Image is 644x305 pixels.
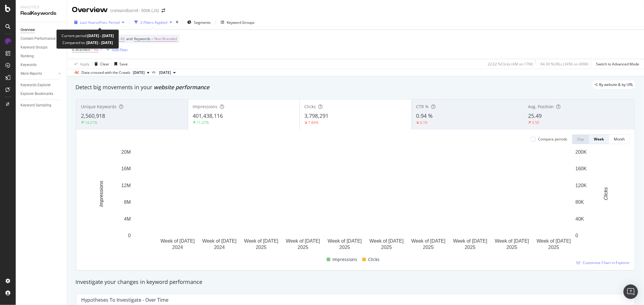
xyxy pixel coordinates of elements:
span: Non-Branded [154,35,177,43]
a: More Reports [21,71,56,77]
button: Segments [185,17,213,27]
text: 80K [575,200,584,205]
div: A chart. [81,149,625,253]
b: [DATE] - [DATE] [87,33,114,38]
div: times [175,19,180,25]
span: Impressions [333,256,357,263]
div: Save [120,61,128,67]
div: Overview [72,5,108,15]
text: 8M [124,200,131,205]
b: [DATE] - [DATE] [85,40,113,45]
button: Apply [72,59,89,69]
span: 3,798,291 [304,112,328,119]
text: 2025 [339,245,350,250]
text: Week of [DATE] [411,239,445,244]
a: Ranking [21,53,62,59]
span: 2,560,918 [81,112,105,119]
text: 2024 [172,245,183,250]
button: [DATE] [157,69,178,76]
text: Week of [DATE] [495,239,529,244]
span: and [126,36,133,41]
span: = [151,36,153,41]
text: 120K [575,183,587,188]
div: Keyword Sampling [21,102,51,108]
text: 2025 [507,245,517,250]
div: 11.27% [197,120,209,125]
text: 2025 [256,245,267,250]
span: Segments [194,20,211,25]
div: 22.62 % Clicks ( 4M on 17M ) [488,61,533,67]
div: Add Filter [112,47,128,52]
button: Last YearvsPrev. Period [72,17,127,27]
span: 401,438,116 [193,112,223,119]
text: Week of [DATE] [286,239,320,244]
text: Week of [DATE] [244,239,278,244]
a: Content Performance [21,36,62,42]
text: 0 [128,233,131,238]
button: [DATE] [130,69,152,76]
div: 0.19 [420,120,428,125]
text: 16M [121,166,131,171]
text: Week of [DATE] [453,239,487,244]
a: Overview [21,27,62,33]
button: Keyword Groups [218,17,257,27]
button: Clear [92,59,109,69]
a: Keywords Explorer [21,82,62,88]
div: Keyword Groups [227,20,255,25]
div: 5.55 [532,120,539,125]
text: 200K [575,149,587,155]
span: Clicks [304,104,316,109]
span: Unique Keywords [81,104,117,109]
text: Impressions [99,181,104,207]
div: More Reports [21,71,42,77]
text: Week of [DATE] [328,239,362,244]
span: Keywords [134,36,150,41]
text: Clicks [603,187,608,200]
a: Explorer Bookmarks [21,91,62,97]
text: Week of [DATE] [537,239,571,244]
text: 2025 [548,245,559,250]
text: Week of [DATE] [370,239,404,244]
span: 2025 Oct. 3rd [133,70,145,75]
button: 2 Filters Applied [132,17,175,27]
button: Month [609,134,630,144]
span: 2024 Oct. 3rd [159,70,171,75]
div: Current period: [62,32,114,39]
span: Impressions [193,104,217,109]
div: Clear [100,61,109,67]
button: Add Filter [104,46,128,53]
span: Avg. Position [528,104,554,109]
div: Overview [21,27,35,33]
div: crateandbarrel - 500k (JS) [110,8,159,14]
span: Clicks [368,256,380,263]
div: Switch to Advanced Mode [596,61,639,67]
text: Week of [DATE] [161,239,195,244]
div: legacy label [592,80,636,89]
text: 4M [124,216,131,222]
div: Open Intercom Messenger [623,285,638,299]
text: 2025 [423,245,434,250]
div: Compared to: [62,39,113,46]
span: All [120,35,125,43]
a: Keyword Groups [21,44,62,51]
text: 20M [121,149,131,155]
text: 2025 [298,245,309,250]
div: Keywords [21,62,37,68]
div: Keyword Groups [21,44,47,51]
a: Customize Chart in Explorer [577,260,630,265]
div: Explorer Bookmarks [21,91,53,97]
div: 2 Filters Applied [140,20,167,25]
div: Week [594,137,604,142]
div: Keywords Explorer [21,82,51,88]
div: arrow-right-arrow-left [162,8,165,13]
span: Is Branded [72,47,90,52]
text: 2025 [465,245,476,250]
span: vs [152,69,157,75]
div: Analytics [21,5,62,10]
div: Apply [80,61,89,67]
text: 2024 [214,245,225,250]
div: Month [614,137,625,142]
div: Ranking [21,53,34,59]
span: Customize Chart in Explorer [583,260,630,265]
button: Day [572,134,589,144]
